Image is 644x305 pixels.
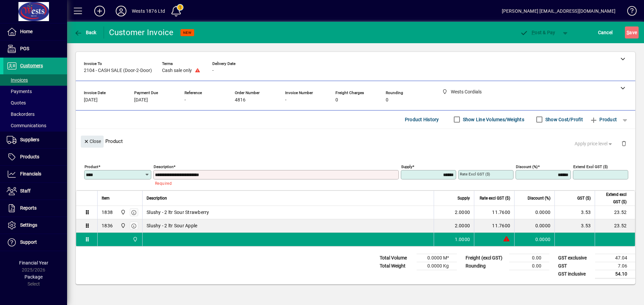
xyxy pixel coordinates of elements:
[478,222,510,229] div: 11.7600
[616,140,632,146] app-page-header-button: Delete
[514,206,554,219] td: 0.0000
[212,68,214,73] span: -
[573,164,608,169] mat-label: Extend excl GST ($)
[119,209,126,216] span: Wests Cordials
[3,23,67,40] a: Home
[462,116,524,123] label: Show Line Volumes/Weights
[575,140,613,147] span: Apply price level
[455,222,470,229] span: 2.0000
[79,138,105,144] app-page-header-button: Close
[478,209,510,216] div: 11.7600
[84,136,101,147] span: Close
[3,74,67,86] a: Invoices
[3,234,67,251] a: Support
[627,30,629,35] span: S
[20,239,37,245] span: Support
[595,262,635,270] td: 7.06
[3,41,67,57] a: POS
[102,195,110,202] span: Item
[7,123,46,128] span: Communications
[3,200,67,217] a: Reports
[3,97,67,108] a: Quotes
[20,222,37,228] span: Settings
[386,97,388,103] span: 0
[132,6,165,16] div: Wests 1876 Ltd
[20,154,39,159] span: Products
[555,270,595,278] td: GST inclusive
[595,270,635,278] td: 54.10
[598,27,613,38] span: Cancel
[577,195,591,202] span: GST ($)
[622,1,636,23] a: Knowledge Base
[544,116,583,123] label: Show Cost/Profit
[3,120,67,131] a: Communications
[502,6,615,16] div: [PERSON_NAME] [EMAIL_ADDRESS][DOMAIN_NAME]
[76,129,635,153] div: Product
[516,164,538,169] mat-label: Discount (%)
[405,114,439,125] span: Product History
[528,195,550,202] span: Discount (%)
[335,97,338,103] span: 0
[3,108,67,120] a: Backorders
[554,206,595,219] td: 3.53
[20,188,31,194] span: Staff
[285,97,286,103] span: -
[184,97,186,103] span: -
[20,29,33,34] span: Home
[3,183,67,200] a: Staff
[147,222,197,229] span: Slushy - 2 ltr Sour Apple
[183,30,192,35] span: NEW
[417,262,457,270] td: 0.0000 Kg
[462,262,509,270] td: Rounding
[131,236,139,243] span: Wests Cordials
[3,149,67,165] a: Products
[84,97,98,103] span: [DATE]
[72,26,98,39] button: Back
[155,179,393,186] mat-error: Required
[599,191,627,206] span: Extend excl GST ($)
[89,5,110,17] button: Add
[81,136,104,148] button: Close
[514,233,554,246] td: 0.0000
[596,26,614,39] button: Cancel
[458,195,470,202] span: Supply
[119,222,126,229] span: Wests Cordials
[517,26,559,39] button: Post & Pay
[74,30,97,35] span: Back
[595,219,635,233] td: 23.52
[417,254,457,262] td: 0.0000 M³
[554,219,595,233] td: 3.53
[376,262,417,270] td: Total Weight
[24,274,43,280] span: Package
[460,172,490,176] mat-label: Rate excl GST ($)
[532,30,535,35] span: P
[572,138,616,150] button: Apply price level
[3,166,67,182] a: Financials
[509,254,549,262] td: 0.00
[67,26,104,39] app-page-header-button: Back
[455,236,470,243] span: 1.0000
[147,195,167,202] span: Description
[462,254,509,262] td: Freight (excl GST)
[235,97,246,103] span: 4816
[109,27,174,38] div: Customer Invoice
[3,132,67,148] a: Suppliers
[20,46,29,51] span: POS
[520,30,555,35] span: ost & Pay
[555,262,595,270] td: GST
[102,222,113,229] div: 1836
[595,254,635,262] td: 47.04
[627,27,637,38] span: ave
[20,63,43,68] span: Customers
[455,209,470,216] span: 2.0000
[7,100,26,105] span: Quotes
[376,254,417,262] td: Total Volume
[154,164,173,169] mat-label: Description
[134,97,148,103] span: [DATE]
[595,206,635,219] td: 23.52
[7,111,35,117] span: Backorders
[625,26,639,39] button: Save
[84,68,152,73] span: 2104 - CASH SALE (Door-2-Door)
[102,209,113,216] div: 1838
[7,77,28,83] span: Invoices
